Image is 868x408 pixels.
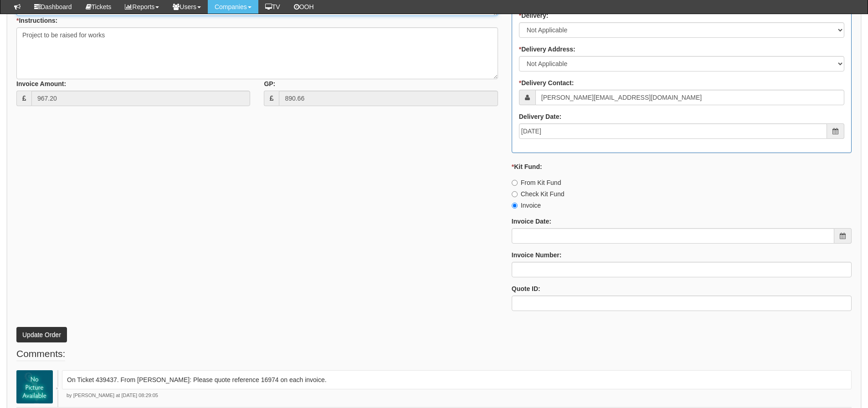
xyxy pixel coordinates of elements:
[16,347,65,361] legend: Comments:
[512,189,565,199] label: Check Kit Fund
[512,203,518,209] input: Invoice
[512,284,540,293] label: Quote ID:
[62,392,852,399] p: by [PERSON_NAME] at [DATE] 08:29:05
[67,375,847,384] p: On Ticket 439437. From [PERSON_NAME]: Please quote reference 16974 on each invoice.
[16,370,53,403] img: Simon Booth
[512,250,562,260] label: Invoice Number:
[519,11,549,20] label: Delivery:
[512,217,551,226] label: Invoice Date:
[512,162,542,171] label: Kit Fund:
[264,79,275,88] label: GP:
[519,112,561,121] label: Delivery Date:
[512,178,561,187] label: From Kit Fund
[512,201,541,210] label: Invoice
[16,327,67,342] button: Update Order
[519,78,574,87] label: Delivery Contact:
[16,79,66,88] label: Invoice Amount:
[16,27,498,79] textarea: Project to be raised for works
[512,180,518,186] input: From Kit Fund
[16,16,57,25] label: Instructions:
[512,191,518,197] input: Check Kit Fund
[519,45,575,54] label: Delivery Address:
